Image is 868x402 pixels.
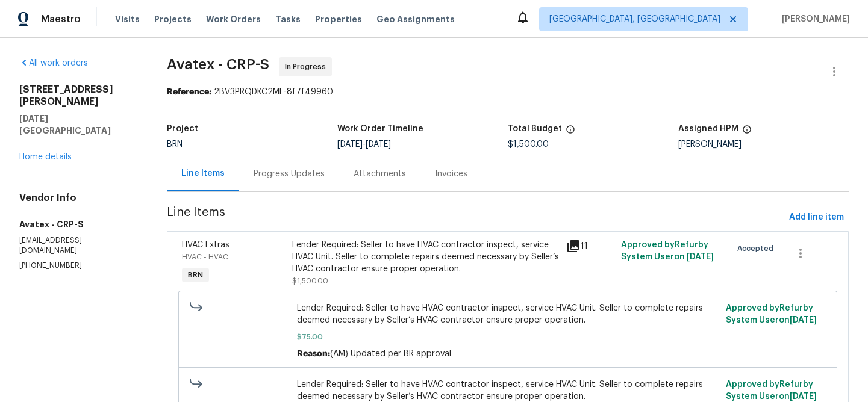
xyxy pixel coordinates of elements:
[167,125,198,133] h5: Project
[292,239,560,275] div: Lender Required: Seller to have HVAC contractor inspect, service HVAC Unit. Seller to complete re...
[790,316,817,324] span: [DATE]
[285,61,331,73] span: In Progress
[376,13,455,25] span: Geo Assignments
[206,13,261,25] span: Work Orders
[19,153,72,161] a: Home details
[687,253,714,261] span: [DATE]
[167,57,269,72] span: Avatex - CRP-S
[181,167,225,179] div: Line Items
[354,168,406,180] div: Attachments
[154,13,192,25] span: Projects
[790,392,817,401] span: [DATE]
[678,125,738,133] h5: Assigned HPM
[19,84,138,108] h2: [STREET_ADDRESS][PERSON_NAME]
[292,277,328,285] span: $1,500.00
[167,140,183,149] span: BRN
[726,380,817,401] span: Approved by Refurby System User on
[508,140,549,149] span: $1,500.00
[167,206,784,229] span: Line Items
[549,13,720,25] span: [GEOGRAPHIC_DATA], [GEOGRAPHIC_DATA]
[19,235,138,256] p: [EMAIL_ADDRESS][DOMAIN_NAME]
[678,140,849,149] div: [PERSON_NAME]
[167,86,849,98] div: 2BV3PRQDKC2MF-8f7f49960
[737,243,778,255] span: Accepted
[777,13,850,25] span: [PERSON_NAME]
[275,15,301,23] span: Tasks
[337,140,363,149] span: [DATE]
[182,241,229,249] span: HVAC Extras
[784,206,849,229] button: Add line item
[330,350,451,358] span: (AM) Updated per BR approval
[789,210,844,225] span: Add line item
[19,192,138,204] h4: Vendor Info
[337,125,423,133] h5: Work Order Timeline
[254,168,325,180] div: Progress Updates
[115,13,140,25] span: Visits
[183,269,208,281] span: BRN
[41,13,81,25] span: Maestro
[19,59,88,67] a: All work orders
[19,113,138,137] h5: [DATE][GEOGRAPHIC_DATA]
[742,125,752,140] span: The hpm assigned to this work order.
[19,218,138,230] h5: Avatex - CRP-S
[726,304,817,324] span: Approved by Refurby System User on
[566,239,614,253] div: 11
[167,88,211,96] b: Reference:
[19,261,138,271] p: [PHONE_NUMBER]
[337,140,391,149] span: -
[315,13,362,25] span: Properties
[566,125,575,140] span: The total cost of line items that have been proposed by Opendoor. This sum includes line items th...
[297,331,719,343] span: $75.00
[182,253,228,261] span: HVAC - HVAC
[366,140,391,149] span: [DATE]
[297,302,719,326] span: Lender Required: Seller to have HVAC contractor inspect, service HVAC Unit. Seller to complete re...
[297,350,330,358] span: Reason:
[621,241,714,261] span: Approved by Refurby System User on
[508,125,562,133] h5: Total Budget
[435,168,467,180] div: Invoices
